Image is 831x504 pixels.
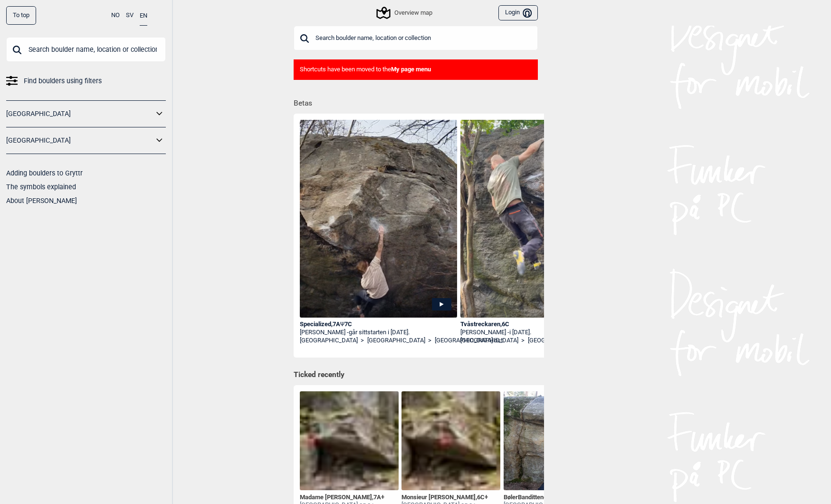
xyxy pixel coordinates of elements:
div: BølerBandittene , Ψ [504,494,602,502]
div: Specialized , 7A 7C [300,320,458,329]
div: Tvåstreckaren , 6C [460,320,618,329]
input: Search boulder name, location or collection [6,37,166,62]
div: Monsieur [PERSON_NAME] , [401,494,500,502]
div: Shortcuts have been moved to the [294,59,538,80]
span: 7A+ [373,494,384,501]
span: 6C+ [477,494,488,501]
div: To top [6,6,36,25]
button: Login [498,5,537,21]
span: Ψ [340,320,344,328]
a: [GEOGRAPHIC_DATA] [528,337,586,345]
input: Search boulder name, location or collection [294,26,538,50]
b: My page menu [391,66,431,73]
img: Monsieur Dab 200828 [401,391,500,490]
span: > [428,337,431,345]
a: [GEOGRAPHIC_DATA] [367,337,425,345]
button: NO [111,6,120,25]
img: Soren pa Tvastreckaren [460,120,618,323]
h1: Betas [294,92,544,109]
div: Madame [PERSON_NAME] , [300,494,399,502]
a: Find boulders using filters [6,74,166,88]
h1: Ticked recently [294,370,538,380]
span: Find boulders using filters [24,74,102,88]
a: [GEOGRAPHIC_DATA] öst [435,337,503,345]
span: > [521,337,525,345]
a: The symbols explained [6,183,76,191]
a: [GEOGRAPHIC_DATA] [6,134,153,147]
a: [GEOGRAPHIC_DATA] [6,107,153,121]
a: [GEOGRAPHIC_DATA] [300,337,358,345]
img: Rasmus pa Specialized [300,120,458,351]
div: [PERSON_NAME] - [460,329,618,337]
a: Adding boulders to Gryttr [6,169,83,177]
img: Boler Bandittene 200324 [504,391,602,490]
a: About [PERSON_NAME] [6,197,77,204]
span: > [361,337,364,345]
a: [GEOGRAPHIC_DATA] [460,337,518,345]
span: i [DATE]. [509,329,531,336]
button: SV [126,6,134,25]
span: går sittstarten i [DATE]. [349,329,410,336]
button: EN [140,6,147,26]
img: Madame Forte 200422 [300,391,399,490]
div: [PERSON_NAME] - [300,329,458,337]
div: Overview map [378,7,432,19]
